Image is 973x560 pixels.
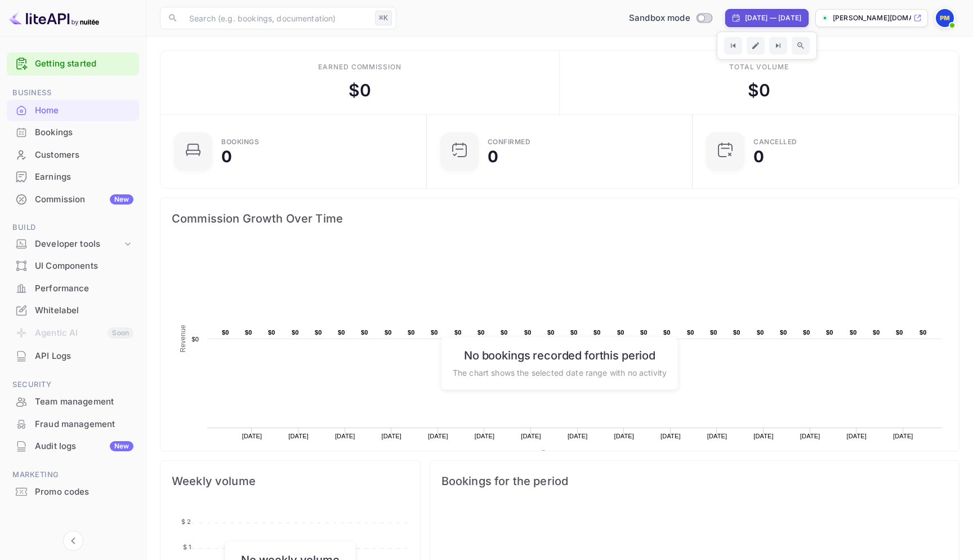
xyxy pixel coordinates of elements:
[833,13,911,23] p: [PERSON_NAME][DOMAIN_NAME]...
[7,52,139,75] div: Getting started
[335,433,355,439] text: [DATE]
[803,329,810,336] text: $0
[181,518,191,526] tspan: $ 2
[792,37,810,55] button: Zoom out time range
[7,122,139,144] div: Bookings
[35,238,122,251] div: Developer tools
[663,329,671,336] text: $0
[893,433,913,439] text: [DATE]
[172,210,948,228] span: Commission Growth Over Time
[551,450,579,458] text: Revenue
[7,300,139,322] div: Whitelabel
[7,379,139,391] span: Security
[7,481,139,503] div: Promo codes
[9,9,99,27] img: LiteAPI logo
[288,433,309,439] text: [DATE]
[7,391,139,412] a: Team management
[382,433,402,439] text: [DATE]
[338,329,345,336] text: $0
[179,325,187,352] text: Revenue
[7,221,139,234] span: Build
[35,193,133,206] div: Commission
[747,37,765,55] button: Edit date range
[7,122,139,143] a: Bookings
[873,329,880,336] text: $0
[428,433,448,439] text: [DATE]
[593,329,601,336] text: $0
[7,166,139,188] div: Earnings
[221,139,259,145] div: Bookings
[35,171,133,184] div: Earnings
[318,62,401,72] div: Earned commission
[826,329,833,336] text: $0
[629,12,690,25] span: Sandbox mode
[35,440,133,453] div: Audit logs
[7,278,139,299] a: Performance
[35,486,133,499] div: Promo codes
[780,329,787,336] text: $0
[707,433,727,439] text: [DATE]
[35,350,133,363] div: API Logs
[35,149,133,162] div: Customers
[7,300,139,321] a: Whitelabel
[521,433,541,439] text: [DATE]
[748,78,770,103] div: $ 0
[7,391,139,413] div: Team management
[268,329,275,336] text: $0
[7,100,139,121] a: Home
[488,139,531,145] div: Confirmed
[35,282,133,295] div: Performance
[110,194,133,205] div: New
[501,329,508,336] text: $0
[7,345,139,366] a: API Logs
[753,139,797,145] div: CANCELLED
[292,329,299,336] text: $0
[7,278,139,300] div: Performance
[63,531,83,551] button: Collapse navigation
[7,166,139,187] a: Earnings
[191,336,199,343] text: $0
[35,260,133,273] div: UI Components
[7,144,139,166] div: Customers
[733,329,740,336] text: $0
[222,329,229,336] text: $0
[7,87,139,99] span: Business
[315,329,322,336] text: $0
[221,149,232,165] div: 0
[375,11,392,25] div: ⌘K
[800,433,820,439] text: [DATE]
[687,329,694,336] text: $0
[35,104,133,117] div: Home
[35,395,133,408] div: Team management
[936,9,954,27] img: Peter Mwandya
[453,366,667,378] p: The chart shows the selected date range with no activity
[846,433,867,439] text: [DATE]
[7,100,139,122] div: Home
[183,543,191,551] tspan: $ 1
[710,329,717,336] text: $0
[570,329,578,336] text: $0
[7,234,139,254] div: Developer tools
[242,433,262,439] text: [DATE]
[547,329,555,336] text: $0
[475,433,495,439] text: [DATE]
[385,329,392,336] text: $0
[349,78,371,103] div: $ 0
[568,433,588,439] text: [DATE]
[361,329,368,336] text: $0
[35,57,133,70] a: Getting started
[7,345,139,367] div: API Logs
[7,144,139,165] a: Customers
[7,414,139,434] a: Fraud management
[35,126,133,139] div: Bookings
[769,37,787,55] button: Go to next time period
[7,189,139,210] a: CommissionNew
[7,481,139,502] a: Promo codes
[660,433,681,439] text: [DATE]
[753,149,764,165] div: 0
[640,329,648,336] text: $0
[524,329,532,336] text: $0
[110,441,133,451] div: New
[724,37,742,55] button: Go to previous time period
